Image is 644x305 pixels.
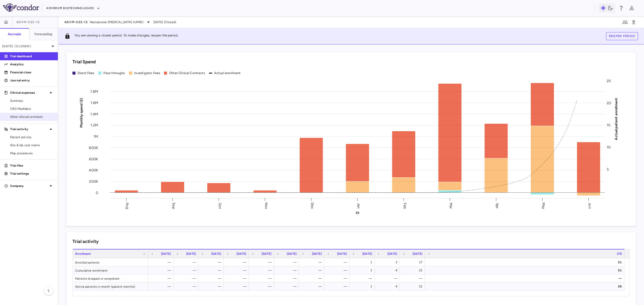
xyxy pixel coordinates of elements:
[64,20,88,24] span: ADVM-022-12
[607,101,611,105] tspan: 20
[72,238,99,245] h6: Trial activity
[10,90,48,95] p: Clinical expenses
[403,202,407,209] text: Feb
[10,184,48,188] p: Company
[304,282,322,290] div: —
[10,143,54,147] span: Site & lab cost matrix
[354,274,372,282] div: —
[203,274,221,282] div: —
[228,274,246,282] div: —
[404,282,422,290] div: 21
[178,274,196,282] div: —
[8,32,21,36] h6: Accruals
[379,274,397,282] div: —
[356,203,361,208] text: Jan
[2,44,50,48] p: [DATE] (Closed)
[228,282,246,290] div: —
[404,258,422,266] div: 17
[10,54,54,59] p: Trial dashboard
[72,59,96,65] h6: Trial Spend
[10,151,54,156] span: Map procedures
[73,266,148,274] div: Cumulative enrollment
[228,266,246,274] div: —
[614,98,618,140] tspan: Actual patient enrollment
[79,98,84,128] tspan: Monthly spend ($)
[218,202,222,209] text: Oct
[203,282,221,290] div: —
[153,282,171,290] div: —
[10,127,48,131] p: Trial activity
[3,4,39,12] img: logo-full-SnFGN8VE.png
[607,167,609,171] tspan: 5
[89,145,98,150] tspan: 800K
[253,258,271,266] div: —
[607,79,611,83] tspan: 25
[356,211,359,215] text: 25
[153,274,171,282] div: —
[304,266,322,274] div: —
[186,252,196,256] span: [DATE]
[449,202,453,209] text: Mar
[10,62,54,67] p: Analytics
[278,266,297,274] div: —
[379,258,397,266] div: 3
[178,266,196,274] div: —
[262,252,271,256] span: [DATE]
[161,252,171,256] span: [DATE]
[34,32,53,36] h6: Forecasting
[429,274,622,282] div: —
[103,71,125,75] div: Pass-throughs
[153,266,171,274] div: —
[203,258,221,266] div: —
[404,266,422,274] div: 21
[10,78,54,83] p: Journal entry
[10,70,54,75] p: Financial close
[278,274,297,282] div: —
[178,258,196,266] div: —
[10,171,54,176] p: Trial settings
[125,202,130,209] text: Aug
[10,163,54,168] p: Trial files
[588,203,592,209] text: Jun
[278,258,297,266] div: —
[329,258,347,266] div: —
[96,190,98,195] tspan: 0
[203,266,221,274] div: —
[94,134,98,139] tspan: 1M
[304,274,322,282] div: —
[91,123,98,127] tspan: 1.2M
[253,266,271,274] div: —
[10,107,54,111] span: CRO Medidata
[354,266,372,274] div: 1
[172,202,176,209] text: Sep
[287,252,297,256] span: [DATE]
[77,71,94,75] div: Direct Fees
[429,282,622,290] div: 26
[90,20,143,24] span: Neovascular [MEDICAL_DATA] (nAMD)
[214,71,241,75] div: Actual enrollment
[379,266,397,274] div: 4
[211,252,221,256] span: [DATE]
[153,258,171,266] div: —
[278,282,297,290] div: —
[607,145,611,149] tspan: 10
[404,274,422,282] div: —
[312,252,322,256] span: [DATE]
[91,100,98,105] tspan: 1.6M
[354,258,372,266] div: 1
[253,274,271,282] div: —
[178,282,196,290] div: —
[362,252,372,256] span: [DATE]
[606,32,638,40] button: Reopen period
[75,252,91,256] span: Enrollment
[153,20,176,24] span: [DATE] (Closed)
[46,4,100,12] button: Adverum Biotechnologies
[337,252,347,256] span: [DATE]
[413,252,422,256] span: [DATE]
[89,168,98,172] tspan: 400K
[236,252,246,256] span: [DATE]
[16,20,40,24] span: ADVM-022-12
[387,252,397,256] span: [DATE]
[429,258,622,266] div: 21
[253,282,271,290] div: —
